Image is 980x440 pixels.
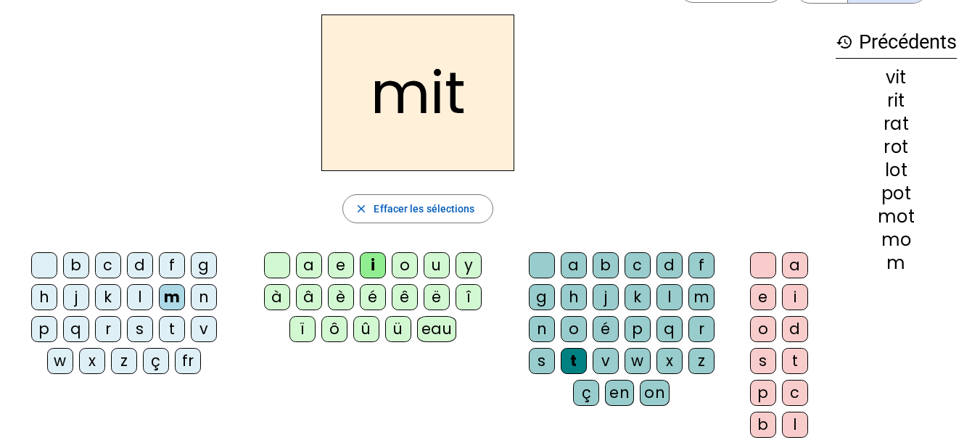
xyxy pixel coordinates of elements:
div: d [656,252,683,278]
div: m [159,284,185,310]
div: c [625,252,651,278]
button: Effacer les sélections [342,194,493,223]
div: ê [392,284,418,310]
mat-icon: close [355,202,368,215]
div: p [625,316,651,342]
div: t [782,348,808,374]
span: Effacer les sélections [374,200,474,217]
div: y [456,252,482,278]
div: rot [836,138,957,156]
div: r [688,316,715,342]
div: i [360,252,386,278]
div: e [328,252,354,278]
div: z [111,348,137,374]
div: w [47,348,73,374]
h2: mit [321,14,514,171]
div: p [31,316,57,342]
div: î [456,284,482,310]
div: s [529,348,555,374]
div: f [159,252,185,278]
div: x [79,348,105,374]
div: c [95,252,121,278]
div: eau [417,316,457,342]
div: é [593,316,619,342]
div: é [360,284,386,310]
div: o [561,316,587,342]
div: z [688,348,715,374]
div: ç [573,380,599,406]
div: m [688,284,715,310]
div: d [782,316,808,342]
div: g [529,284,555,310]
div: h [561,284,587,310]
div: ï [289,316,316,342]
div: i [782,284,808,310]
div: rat [836,115,957,133]
div: l [656,284,683,310]
div: d [127,252,153,278]
div: g [191,252,217,278]
div: v [593,348,619,374]
div: ô [321,316,347,342]
div: x [656,348,683,374]
div: ç [143,348,169,374]
h3: Précédents [836,26,957,59]
div: n [191,284,217,310]
div: fr [175,348,201,374]
div: mot [836,208,957,225]
div: h [31,284,57,310]
div: a [296,252,322,278]
div: j [63,284,89,310]
div: e [750,284,776,310]
div: ë [424,284,450,310]
div: è [328,284,354,310]
div: u [424,252,450,278]
div: c [782,380,808,406]
div: rit [836,92,957,109]
div: q [63,316,89,342]
div: o [750,316,776,342]
div: l [127,284,153,310]
div: vit [836,69,957,86]
div: t [159,316,185,342]
div: k [95,284,121,310]
div: n [529,316,555,342]
div: b [593,252,619,278]
div: j [593,284,619,310]
div: on [640,380,670,406]
div: w [625,348,651,374]
div: o [392,252,418,278]
div: t [561,348,587,374]
div: b [63,252,89,278]
div: a [561,252,587,278]
div: s [127,316,153,342]
div: en [605,380,634,406]
div: a [782,252,808,278]
div: s [750,348,776,374]
div: â [296,284,322,310]
div: p [750,380,776,406]
div: b [750,412,776,438]
mat-icon: history [836,33,853,51]
div: ü [385,316,411,342]
div: m [836,254,957,272]
div: k [625,284,651,310]
div: pot [836,185,957,202]
div: v [191,316,217,342]
div: û [353,316,379,342]
div: à [264,284,290,310]
div: lot [836,162,957,179]
div: f [688,252,715,278]
div: mo [836,231,957,249]
div: q [656,316,683,342]
div: r [95,316,121,342]
div: l [782,412,808,438]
